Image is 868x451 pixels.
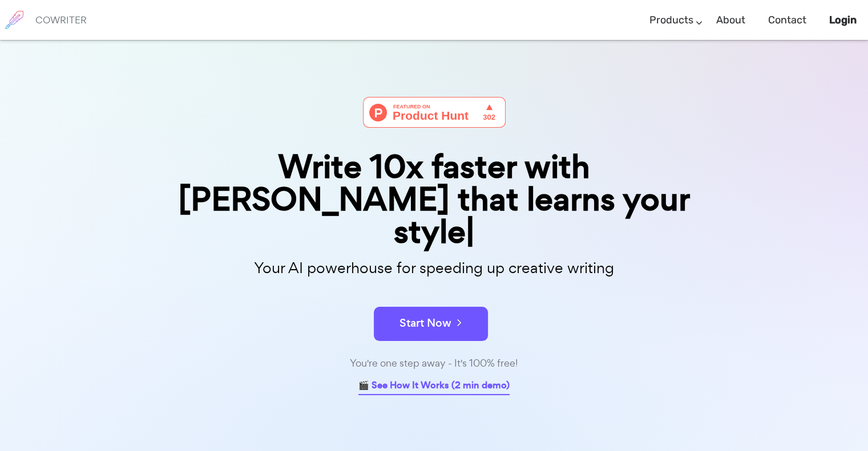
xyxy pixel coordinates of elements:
[374,307,488,341] button: Start Now
[649,3,693,37] a: Products
[829,3,857,37] a: Login
[358,377,510,395] a: 🎬 See How It Works (2 min demo)
[149,355,720,372] div: You're one step away - It's 100% free!
[363,97,506,128] img: Cowriter - Your AI buddy for speeding up creative writing | Product Hunt
[768,3,806,37] a: Contact
[35,15,87,25] h6: COWRITER
[716,3,745,37] a: About
[829,14,857,26] b: Login
[149,256,720,281] p: Your AI powerhouse for speeding up creative writing
[149,151,720,249] div: Write 10x faster with [PERSON_NAME] that learns your style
